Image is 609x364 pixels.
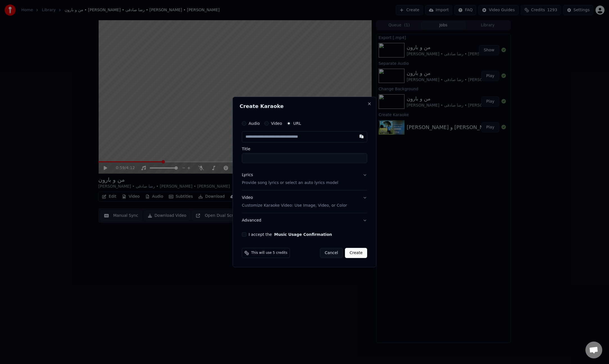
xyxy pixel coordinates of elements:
[249,121,260,125] label: Audio
[271,121,282,125] label: Video
[242,172,253,178] div: Lyrics
[242,180,338,186] p: Provide song lyrics or select an auto lyrics model
[251,251,287,255] span: This will use 5 credits
[345,248,367,258] button: Create
[249,232,332,236] label: I accept the
[242,213,367,228] button: Advanced
[242,203,347,208] p: Customize Karaoke Video: Use Image, Video, or Color
[242,147,367,151] label: Title
[242,195,347,208] div: Video
[274,232,332,236] button: I accept the
[242,168,367,190] button: LyricsProvide song lyrics or select an auto lyrics model
[240,104,369,109] h2: Create Karaoke
[242,190,367,213] button: VideoCustomize Karaoke Video: Use Image, Video, or Color
[320,248,343,258] button: Cancel
[293,121,301,125] label: URL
